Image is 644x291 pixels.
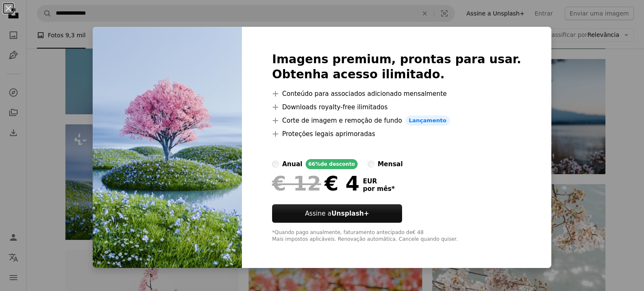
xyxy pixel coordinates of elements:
[368,161,374,167] input: mensal
[93,27,242,268] img: premium_photo-1710030733204-6816ffb0a1b2
[272,204,402,223] button: Assine aUnsplash+
[331,210,369,217] strong: Unsplash+
[272,52,521,82] h2: Imagens premium, prontas para usar. Obtenha acesso ilimitado.
[272,229,521,243] div: *Quando pago anualmente, faturamento antecipado de € 48 Mais impostos aplicáveis. Renovação autom...
[272,116,521,126] li: Corte de imagem e remoção de fundo
[378,159,403,169] div: mensal
[306,159,357,169] div: 66% de desconto
[363,178,395,185] span: EUR
[272,89,521,99] li: Conteúdo para associados adicionado mensalmente
[272,173,359,194] div: € 4
[272,161,279,167] input: anual66%de desconto
[405,116,450,126] span: Lançamento
[363,185,395,193] span: por mês *
[272,102,521,112] li: Downloads royalty-free ilimitados
[272,173,321,194] span: € 12
[282,159,302,169] div: anual
[272,129,521,139] li: Proteções legais aprimoradas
